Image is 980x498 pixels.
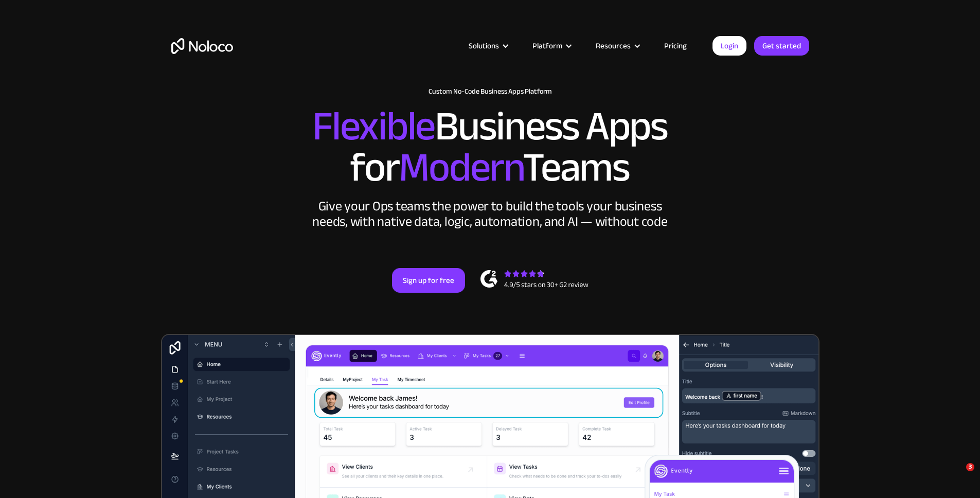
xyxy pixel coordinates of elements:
div: Give your Ops teams the power to build the tools your business needs, with native data, logic, au... [310,199,670,229]
span: 3 [966,463,974,471]
div: Resources [583,39,651,52]
a: home [171,38,233,54]
iframe: Intercom live chat [945,463,970,488]
a: Pricing [651,39,700,52]
div: Solutions [469,39,499,52]
span: Modern [399,129,523,206]
a: Get started [754,36,809,56]
div: Solutions [456,39,520,52]
span: Flexible [312,88,435,165]
a: Sign up for free [392,268,465,293]
div: Resources [596,39,631,52]
div: Platform [520,39,583,52]
a: Login [712,36,746,56]
div: Platform [532,39,562,52]
h2: Business Apps for Teams [171,106,809,188]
